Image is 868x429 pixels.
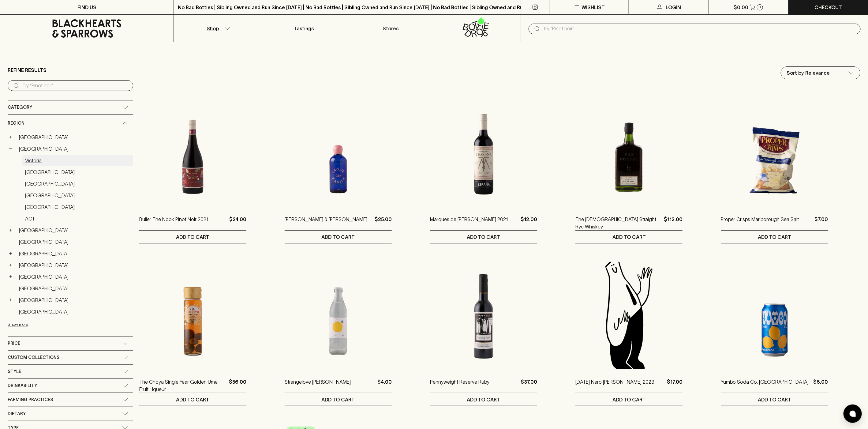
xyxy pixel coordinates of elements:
a: The Choya Single Year Golden Ume Fruit Liqueur [139,378,226,393]
p: $0.00 [734,4,749,11]
p: $6.00 [814,378,828,393]
p: $12.00 [521,216,537,230]
p: Stores [383,25,399,32]
a: Strangelove [PERSON_NAME] [285,378,351,393]
button: ADD TO CART [285,393,392,406]
p: $37.00 [521,378,537,393]
p: $24.00 [229,216,246,230]
span: Drinkability [8,382,37,389]
button: ADD TO CART [430,231,537,243]
img: Marques de Tezona Tempranillo 2024 [430,99,537,206]
button: + [8,250,14,257]
img: The Gospel Straight Rye Whiskey [575,99,683,206]
p: ADD TO CART [176,233,209,241]
span: Region [8,119,24,127]
p: $4.00 [377,378,392,393]
p: Refine Results [8,66,47,74]
div: Region [8,115,133,132]
span: Dietary [8,410,26,418]
a: [GEOGRAPHIC_DATA] [16,272,133,282]
p: ADD TO CART [321,396,355,403]
div: Custom Collections [8,351,133,364]
a: Victoria [22,155,133,166]
img: Yumbo Soda Co. Lemonade [721,262,828,369]
a: [GEOGRAPHIC_DATA] [16,260,133,270]
p: ADD TO CART [758,233,791,241]
div: Dietary [8,407,133,421]
button: ADD TO CART [721,393,828,406]
button: ADD TO CART [285,231,392,243]
a: [GEOGRAPHIC_DATA] [16,237,133,247]
img: The Choya Single Year Golden Ume Fruit Liqueur [139,262,246,369]
a: [GEOGRAPHIC_DATA] [22,190,133,201]
button: Shop [174,15,260,42]
p: $56.00 [229,378,246,393]
p: Shop [207,25,219,32]
a: Marques de [PERSON_NAME] 2024 [430,216,508,230]
button: + [8,134,14,140]
img: Blackhearts & Sparrows Man [575,262,683,369]
a: Pennyweight Reserve Ruby [430,378,489,393]
a: Buller The Nook Pinot Noir 2021 [139,216,208,230]
button: + [8,274,14,280]
button: ADD TO CART [575,393,683,406]
button: ADD TO CART [721,231,828,243]
a: [DATE] Nero [PERSON_NAME] 2023 [575,378,654,393]
p: 0 [759,6,761,9]
a: Stores [347,15,434,42]
button: ADD TO CART [430,393,537,406]
div: Style [8,365,133,378]
p: ADD TO CART [758,396,791,403]
button: + [8,262,14,268]
a: [GEOGRAPHIC_DATA] [16,307,133,317]
span: Style [8,368,21,375]
div: Farming Practices [8,393,133,407]
a: [GEOGRAPHIC_DATA] [16,283,133,294]
button: − [8,146,14,152]
a: [GEOGRAPHIC_DATA] [16,295,133,305]
input: Try “Pinot noir” [22,81,128,91]
button: Show more [8,318,88,331]
div: Sort by Relevance [781,67,860,79]
a: ACT [22,213,133,224]
p: Checkout [814,4,842,11]
a: The [DEMOGRAPHIC_DATA] Straight Rye Whiskey [575,216,661,230]
a: [PERSON_NAME] & [PERSON_NAME] [285,216,367,230]
button: + [8,227,14,233]
p: Wishlist [582,4,605,11]
a: [GEOGRAPHIC_DATA] [22,202,133,212]
img: Taylor & Smith Gin [285,99,392,206]
p: $25.00 [375,216,392,230]
p: Tastings [294,25,314,32]
button: + [8,297,14,303]
img: Proper Crisps Marlborough Sea Salt [721,99,828,206]
span: Price [8,340,20,347]
p: ADD TO CART [467,233,500,241]
p: Sort by Relevance [787,69,830,77]
p: ADD TO CART [321,233,355,241]
div: Category [8,100,133,114]
a: Proper Crisps Marlborough Sea Salt [721,216,799,230]
a: [GEOGRAPHIC_DATA] [16,132,133,142]
a: [GEOGRAPHIC_DATA] [22,167,133,177]
span: Farming Practices [8,396,53,404]
p: ADD TO CART [612,233,646,241]
img: Pennyweight Reserve Ruby [430,262,537,369]
button: ADD TO CART [575,231,683,243]
input: Try "Pinot noir" [543,24,856,34]
span: Custom Collections [8,354,59,361]
p: ADD TO CART [467,396,500,403]
button: ADD TO CART [139,231,246,243]
img: bubble-icon [850,411,856,417]
a: [GEOGRAPHIC_DATA] [16,248,133,259]
span: Category [8,103,32,111]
